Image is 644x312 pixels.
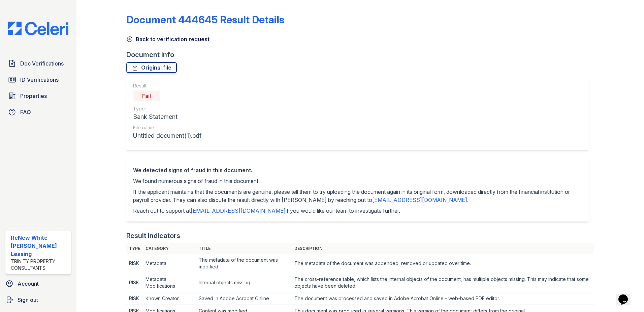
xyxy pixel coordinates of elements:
a: Sign out [3,293,74,307]
a: Original file [126,62,177,73]
span: FAQ [20,108,31,116]
a: Properties [5,89,71,103]
span: Properties [20,92,47,100]
td: Metadata Modifications [143,273,196,292]
th: Type [126,243,143,254]
div: File name [133,124,201,131]
td: RISK [126,273,143,292]
td: Internal objects missing [196,273,292,292]
td: The metadata of the document was appended, removed or updated over time. [292,254,594,273]
a: ID Verifications [5,73,71,86]
td: RISK [126,292,143,305]
a: FAQ [5,105,71,119]
a: [EMAIL_ADDRESS][DOMAIN_NAME] [191,207,286,214]
div: We detected signs of fraud in this document. [133,166,582,174]
span: ID Verifications [20,76,59,84]
td: Known Creator [143,292,196,305]
div: Type [133,105,201,112]
img: CE_Logo_Blue-a8612792a0a2168367f1c8372b55b34899dd931a85d93a1a3d3e32e68fde9ad4.png [3,22,74,35]
div: Result [133,82,201,89]
a: Doc Verifications [5,57,71,70]
p: We found numerous signs of fraud in this document. [133,177,582,185]
p: If the applicant maintains that the documents are genuine, please tell them to try uploading the ... [133,188,582,204]
div: Untitled document(1).pdf [133,131,201,140]
div: Bank Statement [133,112,201,122]
iframe: chat widget [616,285,637,305]
span: Doc Verifications [20,59,64,68]
a: Account [3,277,74,290]
td: RISK [126,254,143,273]
span: . [467,197,469,203]
th: Title [196,243,292,254]
div: Result Indicators [126,231,180,240]
div: Trinity Property Consultants [11,258,68,271]
a: Back to verification request [126,35,210,43]
td: The document was processed and saved in Adobe Acrobat Online - web-based PDF editor. [292,292,594,305]
th: Category [143,243,196,254]
th: Description [292,243,594,254]
td: The metadata of the document was modified [196,254,292,273]
td: Metadata [143,254,196,273]
td: The cross-reference table, which lists the internal objects of the document, has multiple objects... [292,273,594,292]
p: Reach out to support at if you would like our team to investigate further. [133,207,582,215]
a: [EMAIL_ADDRESS][DOMAIN_NAME] [372,197,467,203]
td: Saved in Adobe Acrobat Online [196,292,292,305]
div: Document info [126,50,594,59]
span: Account [18,280,39,288]
span: Sign out [18,296,38,304]
a: Document 444645 Result Details [126,14,284,26]
div: ReNew White [PERSON_NAME] Leasing [11,234,68,258]
div: Fail [133,90,160,101]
